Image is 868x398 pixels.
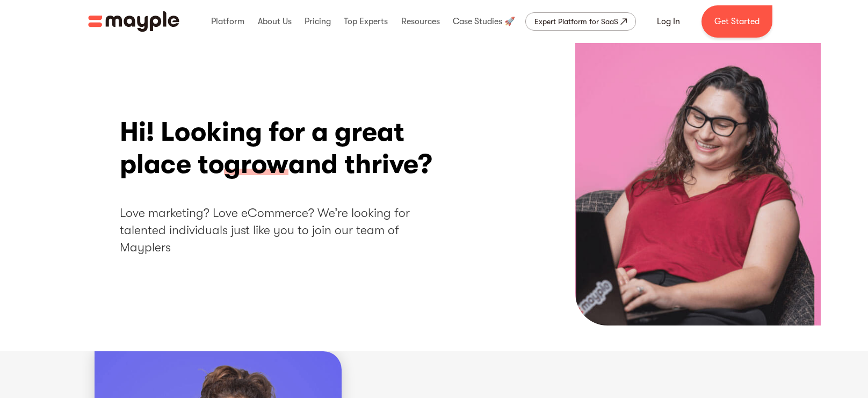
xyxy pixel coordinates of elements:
[255,4,294,39] div: About Us
[120,116,447,180] h1: Hi! Looking for a great place to and thrive?
[120,205,447,257] h2: Love marketing? Love eCommerce? We’re looking for talented individuals just like you to join our ...
[644,9,693,34] a: Log In
[525,12,636,31] a: Expert Platform for SaaS
[341,4,390,39] div: Top Experts
[224,148,288,182] span: grow
[88,11,179,32] a: home
[302,4,334,39] div: Pricing
[88,11,179,32] img: Mayple logo
[208,4,247,39] div: Platform
[701,5,772,38] a: Get Started
[534,15,618,28] div: Expert Platform for SaaS
[399,4,443,39] div: Resources
[575,43,821,325] img: Hi! Looking for a great place to grow and thrive?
